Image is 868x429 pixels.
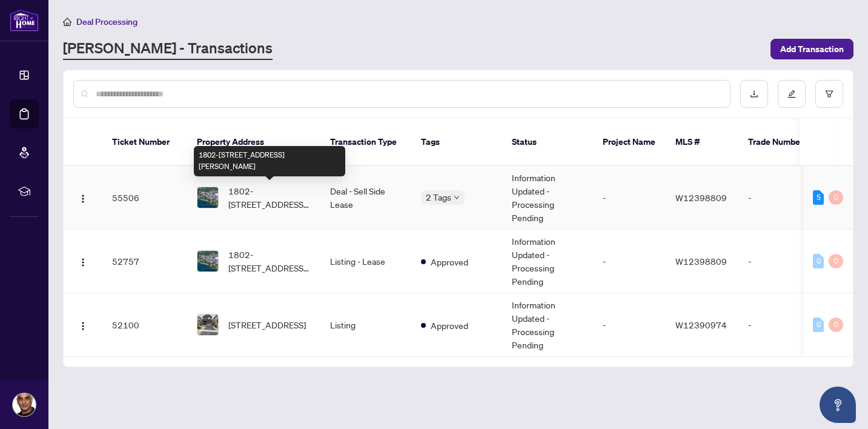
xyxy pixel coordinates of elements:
[675,192,727,203] span: W12398809
[197,187,218,208] img: thumbnail-img
[813,254,824,268] div: 0
[63,18,71,26] span: home
[76,16,137,27] span: Deal Processing
[813,318,824,332] div: 0
[780,39,844,59] span: Add Transaction
[454,195,460,201] span: down
[813,190,824,205] div: 5
[829,190,843,205] div: 0
[502,166,593,230] td: Information Updated - Processing Pending
[738,293,823,357] td: -
[431,255,468,268] span: Approved
[750,90,758,98] span: download
[738,230,823,293] td: -
[228,318,306,331] span: [STREET_ADDRESS]
[63,38,273,60] a: [PERSON_NAME] - Transactions
[73,188,93,207] button: Logo
[73,315,93,334] button: Logo
[825,90,833,98] span: filter
[320,119,411,166] th: Transaction Type
[320,166,411,230] td: Deal - Sell Side Lease
[502,119,593,166] th: Status
[10,9,39,32] img: logo
[593,166,666,230] td: -
[740,80,768,108] button: download
[197,251,218,271] img: thumbnail-img
[228,248,311,274] span: 1802-[STREET_ADDRESS][PERSON_NAME]
[320,293,411,357] td: Listing
[102,119,187,166] th: Ticket Number
[829,318,843,332] div: 0
[426,190,451,204] span: 2 Tags
[411,119,502,166] th: Tags
[194,146,345,176] div: 1802-[STREET_ADDRESS][PERSON_NAME]
[675,319,727,330] span: W12390974
[78,258,88,267] img: Logo
[187,119,320,166] th: Property Address
[787,90,796,98] span: edit
[73,251,93,271] button: Logo
[770,39,853,59] button: Add Transaction
[431,319,468,332] span: Approved
[738,166,823,230] td: -
[666,119,738,166] th: MLS #
[593,230,666,293] td: -
[738,119,823,166] th: Trade Number
[13,393,36,416] img: Profile Icon
[815,80,843,108] button: filter
[228,184,311,211] span: 1802-[STREET_ADDRESS][PERSON_NAME]
[593,293,666,357] td: -
[102,293,187,357] td: 52100
[320,230,411,293] td: Listing - Lease
[78,321,88,331] img: Logo
[502,293,593,357] td: Information Updated - Processing Pending
[593,119,666,166] th: Project Name
[197,314,218,335] img: thumbnail-img
[102,166,187,230] td: 55506
[102,230,187,293] td: 52757
[78,194,88,204] img: Logo
[778,80,806,108] button: edit
[502,230,593,293] td: Information Updated - Processing Pending
[820,387,856,423] button: Open asap
[675,256,727,267] span: W12398809
[829,254,843,268] div: 0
